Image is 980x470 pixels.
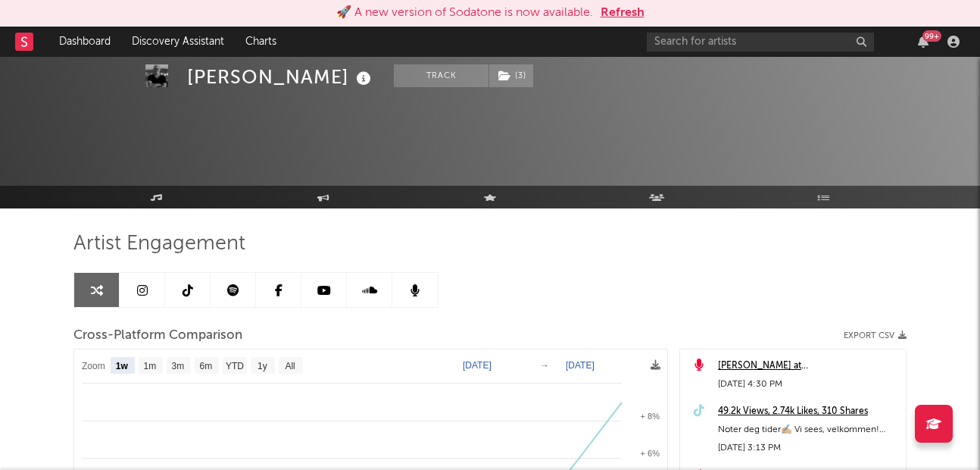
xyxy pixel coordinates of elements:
span: Cross-Platform Comparison [73,327,242,345]
text: 6m [200,361,213,371]
span: ( 3 ) [488,64,534,87]
text: + 6% [641,449,660,458]
button: Export CSV [844,331,907,340]
text: All [285,361,295,371]
input: Search for artists [647,33,874,52]
text: YTD [226,361,244,371]
div: [DATE] 4:30 PM [718,375,898,393]
div: [PERSON_NAME] [187,64,375,89]
text: 1m [144,361,157,371]
text: Zoom [82,361,105,371]
div: 🚀 A new version of Sodatone is now available. [336,4,593,22]
text: 3m [172,361,185,371]
text: 1w [116,361,129,371]
div: Noter deg tider✍🏼 Vi sees, velkommen! #ågealeksandersen #norskmusikk #konsert #lerkendal # [718,421,898,439]
a: 49.2k Views, 2.74k Likes, 310 Shares [718,403,898,421]
text: + 8% [641,412,660,421]
text: [DATE] [463,360,492,371]
button: (3) [489,64,533,87]
text: [DATE] [566,360,595,371]
a: Dashboard [48,27,121,57]
a: Charts [235,27,287,57]
div: [DATE] 3:13 PM [718,439,898,457]
text: 1y [257,361,267,371]
a: [PERSON_NAME] at [GEOGRAPHIC_DATA] ([DATE]) [718,357,898,375]
div: 99 + [922,30,941,42]
span: Artist Engagement [73,235,245,253]
button: 99+ [918,36,929,48]
text: → [540,360,549,371]
button: Track [394,64,488,87]
button: Refresh [601,4,644,22]
a: Discovery Assistant [121,27,235,57]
